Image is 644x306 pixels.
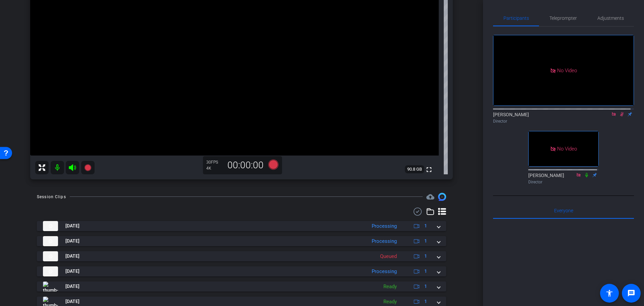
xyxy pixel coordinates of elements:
span: Teleprompter [549,16,577,20]
span: 1 [424,283,427,290]
span: [DATE] [65,298,79,305]
div: Ready [380,298,400,306]
span: No Video [557,146,577,152]
span: 1 [424,253,427,260]
mat-icon: accessibility [605,289,613,297]
img: thumb-nail [43,281,58,292]
div: [PERSON_NAME] [493,111,634,124]
span: 1 [424,222,427,229]
span: No Video [557,67,577,73]
div: Session Clips [37,193,66,200]
span: Destinations for your clips [426,193,434,201]
div: Processing [368,237,400,245]
mat-expansion-panel-header: thumb-nail[DATE]Processing1 [37,221,446,231]
img: thumb-nail [43,221,58,231]
div: Queued [377,253,400,260]
div: Processing [368,268,400,275]
mat-icon: fullscreen [425,166,433,174]
mat-expansion-panel-header: thumb-nail[DATE]Queued1 [37,251,446,261]
img: thumb-nail [43,236,58,246]
span: [DATE] [65,268,79,275]
img: thumb-nail [43,266,58,276]
img: Session clips [438,193,446,201]
div: Director [528,179,599,185]
mat-expansion-panel-header: thumb-nail[DATE]Processing1 [37,236,446,246]
span: [DATE] [65,222,79,229]
div: [PERSON_NAME] [528,172,599,185]
div: Ready [380,283,400,291]
mat-expansion-panel-header: thumb-nail[DATE]Processing1 [37,266,446,276]
span: 1 [424,237,427,245]
span: [DATE] [65,237,79,245]
span: Participants [503,16,529,20]
span: Adjustments [597,16,624,20]
div: Director [493,118,634,124]
mat-icon: cloud_upload [426,193,434,201]
mat-expansion-panel-header: thumb-nail[DATE]Ready1 [37,281,446,292]
div: 4K [206,166,223,171]
div: Processing [368,222,400,230]
span: 1 [424,298,427,305]
span: 1 [424,268,427,275]
span: [DATE] [65,253,79,260]
div: 00:00:00 [223,160,268,171]
span: Everyone [554,208,573,213]
span: [DATE] [65,283,79,290]
mat-icon: message [627,289,635,297]
span: 90.8 GB [405,165,424,173]
span: FPS [211,160,218,165]
img: thumb-nail [43,251,58,261]
div: 30 [206,160,223,165]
